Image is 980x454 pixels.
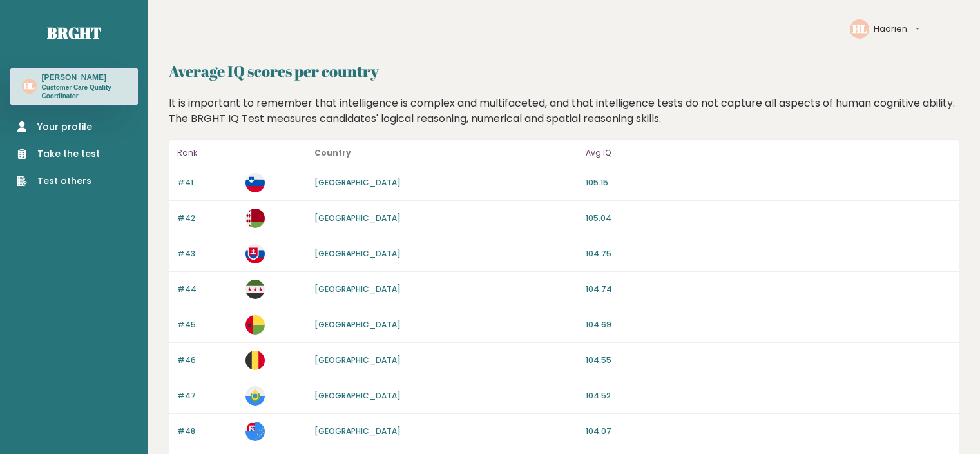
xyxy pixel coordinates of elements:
[177,177,238,189] p: #41
[164,96,965,127] div: It is important to remember that intelligence is complex and multifaceted, and that intelligence ...
[17,120,100,134] a: Your profile
[586,426,951,437] p: 104.07
[245,315,265,335] img: gw.svg
[586,177,951,189] p: 105.15
[245,280,265,299] img: sy.svg
[314,426,401,437] a: [GEOGRAPHIC_DATA]
[586,145,951,161] p: Avg IQ
[17,147,100,161] a: Take the test
[41,83,126,101] p: Customer Care Quality Coordinator
[852,21,867,36] text: HL
[314,177,401,188] a: [GEOGRAPHIC_DATA]
[874,23,919,36] button: Hadrien
[177,145,238,161] p: Rank
[177,355,238,366] p: #46
[245,351,265,370] img: be.svg
[169,59,959,83] h2: Average IQ scores per country
[586,355,951,366] p: 104.55
[245,173,265,192] img: si.svg
[24,81,35,92] text: HL
[586,212,951,224] p: 105.04
[245,386,265,406] img: sm.svg
[314,147,351,158] b: Country
[177,212,238,224] p: #42
[177,426,238,437] p: #48
[314,355,401,366] a: [GEOGRAPHIC_DATA]
[47,23,101,43] a: Brght
[245,209,265,228] img: by.svg
[177,390,238,402] p: #47
[245,422,265,441] img: tv.svg
[177,319,238,331] p: #45
[586,390,951,402] p: 104.52
[314,284,401,294] a: [GEOGRAPHIC_DATA]
[41,72,126,83] h3: [PERSON_NAME]
[314,319,401,330] a: [GEOGRAPHIC_DATA]
[177,284,238,295] p: #44
[314,248,401,259] a: [GEOGRAPHIC_DATA]
[17,174,100,188] a: Test others
[314,390,401,401] a: [GEOGRAPHIC_DATA]
[586,319,951,331] p: 104.69
[177,248,238,260] p: #43
[586,284,951,295] p: 104.74
[314,212,401,223] a: [GEOGRAPHIC_DATA]
[586,248,951,260] p: 104.75
[245,244,265,263] img: sk.svg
